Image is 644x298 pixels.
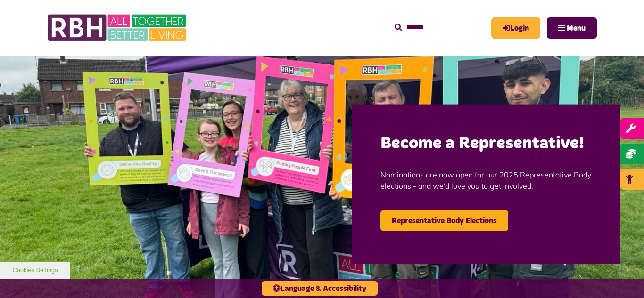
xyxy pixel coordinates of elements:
[380,154,592,205] p: Nominations are now open for our 2025 Representative Body elections - and we'd love you to get in...
[567,24,586,32] span: Menu
[380,210,508,231] a: Representative Body Elections
[547,17,597,39] button: Navigation
[380,132,592,154] h2: Become a Representative!
[491,17,540,39] a: MyRBH
[47,9,189,46] img: RBH
[262,281,378,296] button: Language & Accessibility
